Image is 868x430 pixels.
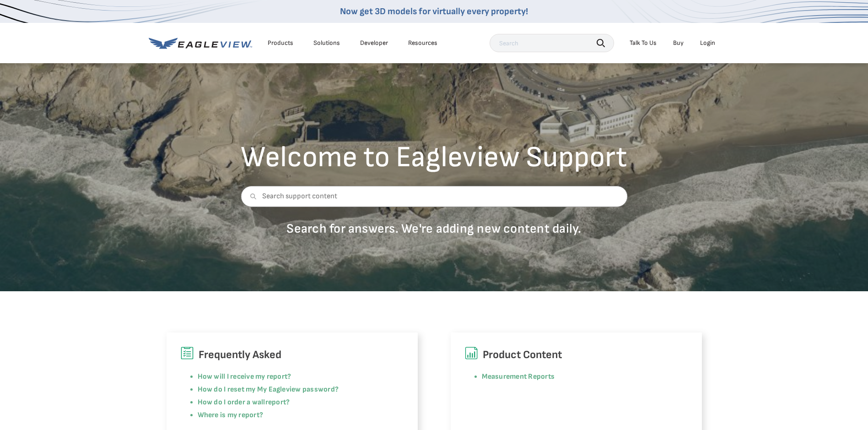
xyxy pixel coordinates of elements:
p: Search for answers. We're adding new content daily. [241,221,627,237]
div: Login [700,39,715,47]
a: Where is my report? [198,411,264,419]
div: Talk To Us [630,39,657,47]
a: Developer [360,39,388,47]
a: ? [286,398,290,407]
a: Buy [673,39,684,47]
h2: Welcome to Eagleview Support [241,143,627,172]
div: Resources [408,39,437,47]
div: Products [268,39,293,47]
a: Now get 3D models for virtually every property! [340,6,528,17]
a: report [265,398,286,407]
h6: Product Content [464,346,688,364]
div: Solutions [313,39,340,47]
a: How do I reset my My Eagleview password? [198,385,339,394]
input: Search support content [241,186,627,207]
input: Search [490,34,614,52]
h6: Frequently Asked [180,346,404,364]
a: Measurement Reports [482,372,555,381]
a: How will I receive my report? [198,372,291,381]
a: How do I order a wall [198,398,265,407]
